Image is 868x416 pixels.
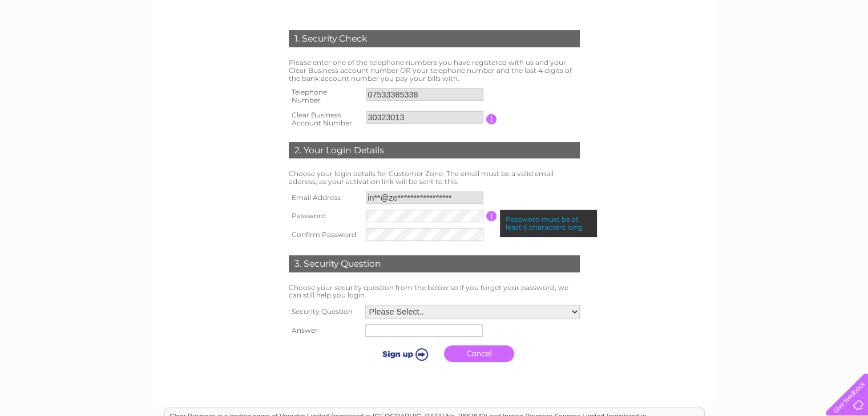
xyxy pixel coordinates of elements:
div: Password must be at least 6 characters long [500,210,597,237]
input: Information [486,211,497,221]
td: Choose your security question from the below so if you forget your password, we can still help yo... [286,281,583,303]
input: Information [486,114,497,124]
div: 1. Security Check [289,30,580,47]
th: Telephone Number [286,85,364,108]
div: 2. Your Login Details [289,142,580,159]
a: Telecoms [769,48,803,57]
th: Email Address [286,189,364,207]
th: Clear Business Account Number [286,108,364,130]
th: Security Question [286,302,362,321]
div: 3. Security Question [289,255,580,272]
a: Energy [737,48,762,57]
a: 0333 014 3131 [653,6,732,20]
div: Clear Business is a trading name of Verastar Limited (registered in [GEOGRAPHIC_DATA] No. 3667643... [165,6,704,55]
th: Answer [286,321,362,340]
a: Contact [833,48,861,57]
th: Password [286,207,364,225]
a: Cancel [444,345,514,362]
td: Choose your login details for Customer Zone. The email must be a valid email address, as your act... [286,167,583,189]
td: Please enter one of the telephone numbers you have registered with us and your Clear Business acc... [286,56,583,85]
th: Confirm Password [286,225,364,243]
a: Water [708,48,730,57]
img: logo.png [30,30,88,64]
a: Blog [810,48,826,57]
input: Submit [368,346,438,362]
